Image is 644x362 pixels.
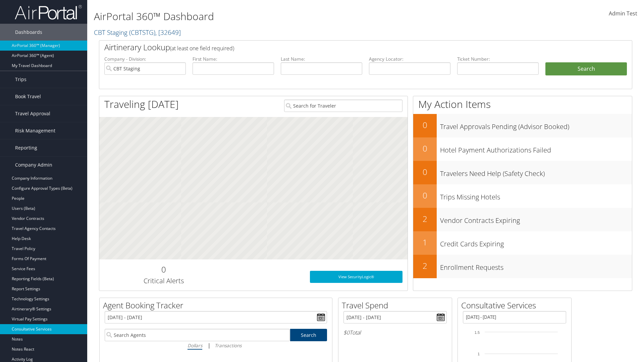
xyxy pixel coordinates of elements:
[281,56,362,62] label: Last Name:
[440,236,632,249] h3: Credit Cards Expiring
[155,28,181,37] span: , [ 32649 ]
[413,255,632,278] a: 2Enrollment Requests
[15,122,55,139] span: Risk Management
[413,137,632,161] a: 0Hotel Payment Authorizations Failed
[413,97,632,111] h1: My Action Items
[413,166,437,178] h2: 0
[413,260,437,271] h2: 2
[129,28,155,37] span: ( CBTSTG )
[413,143,437,154] h2: 0
[94,28,181,37] a: CBT Staging
[104,276,223,286] h3: Critical Alerts
[413,213,437,225] h2: 2
[15,139,37,156] span: Reporting
[94,9,456,23] h1: AirPortal 360™ Dashboard
[440,166,632,178] h3: Travelers Need Help (Safety Check)
[15,157,52,173] span: Company Admin
[545,62,627,76] button: Search
[440,213,632,225] h3: Vendor Contracts Expiring
[457,56,539,62] label: Ticket Number:
[440,142,632,155] h3: Hotel Payment Authorizations Failed
[461,300,571,311] h2: Consultative Services
[104,97,179,111] h1: Traveling [DATE]
[310,271,402,283] a: View SecurityLogic®
[15,105,50,122] span: Travel Approval
[343,329,350,336] span: $0
[413,237,437,248] h2: 1
[170,45,234,52] span: (at least one field required)
[440,259,632,272] h3: Enrollment Requests
[104,42,583,53] h2: Airtinerary Lookup
[104,56,186,62] label: Company - Division:
[215,342,241,349] i: Transactions
[413,184,632,208] a: 0Trips Missing Hotels
[369,56,450,62] label: Agency Locator:
[187,342,202,349] i: Dollars
[103,300,332,311] h2: Agent Booking Tracker
[105,341,327,350] div: |
[413,231,632,255] a: 1Credit Cards Expiring
[413,208,632,231] a: 2Vendor Contracts Expiring
[104,264,223,275] h2: 0
[475,330,480,335] tspan: 1.5
[413,114,632,137] a: 0Travel Approvals Pending (Advisor Booked)
[193,56,274,62] label: First Name:
[343,329,447,336] h6: Total
[342,300,452,311] h2: Travel Spend
[440,119,632,131] h3: Travel Approvals Pending (Advisor Booked)
[413,190,437,201] h2: 0
[15,88,41,105] span: Book Travel
[15,24,42,41] span: Dashboards
[284,100,402,112] input: Search for Traveler
[15,4,82,20] img: airportal-logo.png
[440,189,632,202] h3: Trips Missing Hotels
[290,329,327,341] a: Search
[413,119,437,131] h2: 0
[478,352,480,356] tspan: 1
[105,329,290,341] input: Search Agents
[609,10,637,17] span: Admin Test
[15,71,26,88] span: Trips
[609,3,637,24] a: Admin Test
[413,161,632,184] a: 0Travelers Need Help (Safety Check)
